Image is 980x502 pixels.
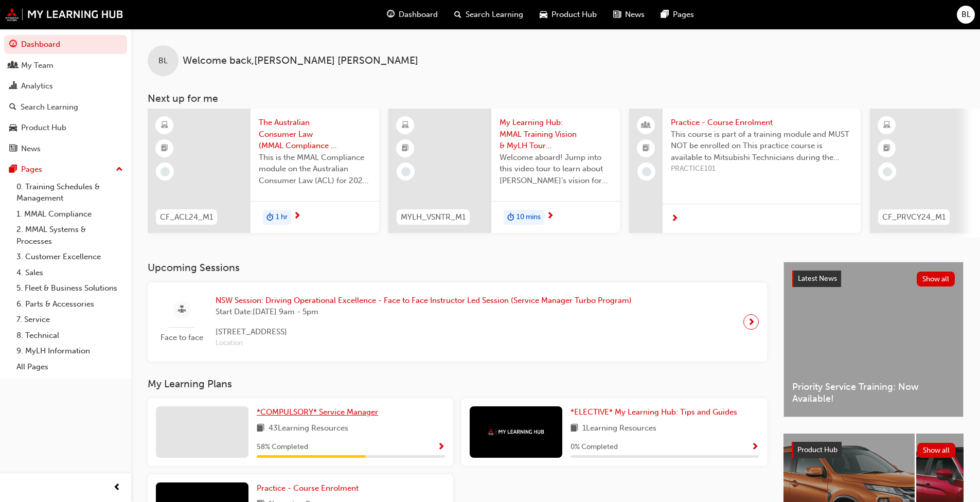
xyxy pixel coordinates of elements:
span: CF_PRVCY24_M1 [882,211,946,223]
a: guage-iconDashboard [379,4,446,25]
a: 4. Sales [12,265,127,281]
span: CF_ACL24_M1 [160,211,213,223]
span: news-icon [9,145,17,154]
div: Product Hub [21,122,66,134]
span: BL [158,55,168,67]
img: mmal [488,428,544,435]
span: learningRecordVerb_NONE-icon [883,167,892,176]
span: guage-icon [9,40,17,49]
span: people-icon [9,61,17,70]
span: Welcome back , [PERSON_NAME] [PERSON_NAME] [183,55,418,67]
a: 7. Service [12,312,127,328]
a: Search Learning [4,98,127,117]
span: pages-icon [9,165,17,174]
span: The Australian Consumer Law (MMAL Compliance - 2024) [259,117,371,152]
a: Face to faceNSW Session: Driving Operational Excellence - Face to Face Instructor Led Session (Se... [156,291,759,353]
span: 58 % Completed [257,441,308,453]
a: Product HubShow all [792,442,955,458]
h3: Next up for me [131,93,980,104]
span: My Learning Hub: MMAL Training Vision & MyLH Tour (Elective) [500,117,612,152]
a: mmal [5,8,123,21]
a: Latest NewsShow all [792,271,955,287]
button: DashboardMy TeamAnalyticsSearch LearningProduct HubNews [4,33,127,160]
span: sessionType_FACE_TO_FACE-icon [178,303,186,316]
span: BL [961,9,971,21]
span: *COMPULSORY* Service Manager [257,407,378,417]
a: news-iconNews [605,4,653,25]
span: news-icon [613,8,621,21]
a: Practice - Course EnrolmentThis course is part of a training module and MUST NOT be enrolled on T... [629,109,861,233]
span: Practice - Course Enrolment [671,117,852,129]
span: next-icon [546,212,554,221]
span: 43 Learning Resources [269,422,348,435]
span: search-icon [454,8,461,21]
span: booktick-icon [643,142,650,155]
span: [STREET_ADDRESS] [216,326,632,338]
span: pages-icon [661,8,669,21]
a: pages-iconPages [653,4,702,25]
span: 1 Learning Resources [582,422,656,435]
a: 1. MMAL Compliance [12,206,127,222]
span: learningResourceType_ELEARNING-icon [161,119,168,132]
span: car-icon [9,123,17,133]
span: booktick-icon [161,142,168,155]
span: search-icon [9,103,16,112]
span: learningRecordVerb_NONE-icon [161,167,170,176]
span: News [625,9,645,21]
a: car-iconProduct Hub [531,4,605,25]
span: people-icon [643,119,650,132]
a: 3. Customer Excellence [12,249,127,265]
span: prev-icon [113,481,121,494]
span: *ELECTIVE* My Learning Hub: Tips and Guides [571,407,737,417]
div: My Team [21,60,54,71]
span: 1 hr [276,211,288,223]
span: Show Progress [751,443,759,452]
div: Pages [21,164,42,175]
a: 9. MyLH Information [12,343,127,359]
span: Location [216,337,632,349]
a: Practice - Course Enrolment [257,482,363,494]
span: PRACTICE101 [671,163,852,175]
span: MYLH_VSNTR_M1 [401,211,466,223]
a: *ELECTIVE* My Learning Hub: Tips and Guides [571,406,741,418]
a: My Team [4,56,127,75]
span: Face to face [156,332,207,344]
span: next-icon [747,315,755,329]
span: duration-icon [266,211,274,224]
a: Dashboard [4,35,127,54]
span: booktick-icon [883,142,890,155]
a: search-iconSearch Learning [446,4,531,25]
a: All Pages [12,359,127,375]
span: Search Learning [466,9,523,21]
span: book-icon [257,422,264,435]
span: learningRecordVerb_NONE-icon [642,167,651,176]
a: 2. MMAL Systems & Processes [12,222,127,249]
button: Show all [917,443,956,458]
div: Search Learning [21,101,78,113]
span: Pages [673,9,694,21]
span: Start Date: [DATE] 9am - 5pm [216,306,632,318]
span: 0 % Completed [571,441,618,453]
button: Show all [917,272,955,286]
button: Show Progress [437,441,445,454]
span: Show Progress [437,443,445,452]
a: News [4,139,127,158]
a: CF_ACL24_M1The Australian Consumer Law (MMAL Compliance - 2024)This is the MMAL Compliance module... [148,109,379,233]
span: NSW Session: Driving Operational Excellence - Face to Face Instructor Led Session (Service Manage... [216,295,632,307]
span: up-icon [116,163,123,176]
button: Pages [4,160,127,179]
span: Product Hub [551,9,597,21]
span: Priority Service Training: Now Available! [792,381,955,404]
span: next-icon [671,214,679,224]
button: Show Progress [751,441,759,454]
div: News [21,143,41,155]
span: Latest News [798,274,837,283]
span: learningRecordVerb_NONE-icon [401,167,411,176]
a: Latest NewsShow allPriority Service Training: Now Available! [783,262,964,417]
a: MYLH_VSNTR_M1My Learning Hub: MMAL Training Vision & MyLH Tour (Elective)Welcome aboard! Jump int... [388,109,620,233]
span: guage-icon [387,8,395,21]
span: book-icon [571,422,578,435]
span: next-icon [293,212,301,221]
a: 8. Technical [12,328,127,344]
